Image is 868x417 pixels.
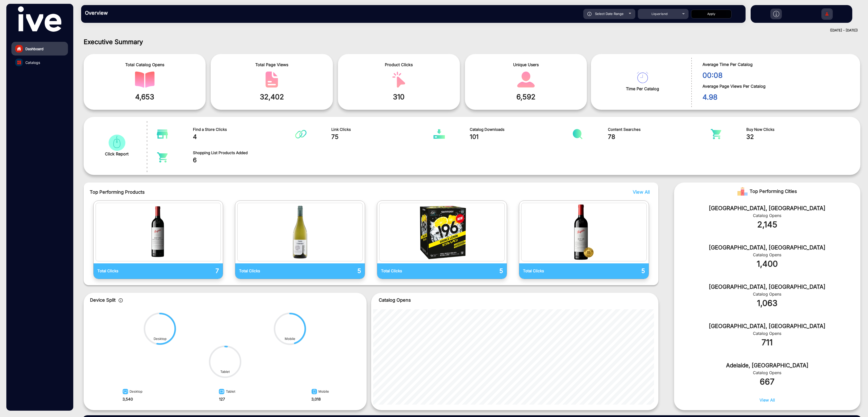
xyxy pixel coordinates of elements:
[746,132,849,141] span: 32
[379,297,651,303] p: Catalog Opens
[442,266,503,276] p: 5
[702,92,853,102] span: 4.98
[682,219,853,231] div: 2,145
[682,361,853,370] div: Adelaide, [GEOGRAPHIC_DATA]
[331,132,434,141] span: 75
[433,129,445,139] img: catalog
[135,71,155,88] img: catalog
[157,129,168,139] img: catalog
[516,71,536,88] img: catalog
[682,243,853,252] div: [GEOGRAPHIC_DATA], [GEOGRAPHIC_DATA]
[119,298,123,302] img: icon
[691,10,732,19] button: Apply
[11,56,68,69] a: Catalogs
[262,71,282,88] img: catalog
[311,397,321,402] strong: 3,018
[217,388,226,396] img: image
[750,186,797,196] span: Top Performing Cities
[469,92,583,102] span: 6,592
[702,83,853,89] span: Average Page Views Per Catalog
[682,322,853,330] div: [GEOGRAPHIC_DATA], [GEOGRAPHIC_DATA]
[523,204,645,260] img: catalog
[381,268,442,274] p: Total Clicks
[587,12,592,16] img: icon
[637,72,648,83] img: catalog
[682,252,853,258] div: Catalog Opens
[737,186,748,196] img: Rank image
[97,268,158,274] p: Total Clicks
[759,397,775,408] button: View All
[342,62,456,68] span: Product Clicks
[746,127,849,133] span: Buy Now Clicks
[682,370,853,376] div: Catalog Opens
[682,212,853,219] div: Catalog Opens
[17,61,21,64] img: catalog
[158,266,219,276] p: 7
[220,369,230,374] div: Tablet
[682,204,853,212] div: [GEOGRAPHIC_DATA], [GEOGRAPHIC_DATA]
[87,62,202,68] span: Total Catalog Opens
[25,46,44,51] span: Dashboard
[608,127,710,133] span: Content Searches
[18,6,61,32] img: vmg-logo
[239,268,300,274] p: Total Clicks
[652,12,668,16] span: Liquorland
[17,46,21,51] img: home
[310,387,329,396] div: Mobile
[381,204,503,260] img: catalog
[682,291,853,297] div: Catalog Opens
[710,129,722,139] img: catalog
[193,156,295,165] span: 6
[105,151,129,157] span: Click Report
[90,297,116,303] span: Device Split
[239,204,361,260] img: catalog
[310,388,318,396] img: image
[682,376,853,388] div: 667
[331,127,434,133] span: Link Clicks
[214,62,329,68] span: Total Page Views
[584,266,645,276] p: 5
[121,388,130,396] img: image
[121,387,142,396] div: Desktop
[682,258,853,270] div: 1,400
[295,129,306,139] img: catalog
[595,12,624,16] span: Select Date Range
[389,71,409,88] img: catalog
[154,336,167,341] div: Desktop
[682,330,853,336] div: Catalog Opens
[759,397,775,403] span: View All
[523,268,584,274] p: Total Clicks
[822,6,832,24] img: Sign%20Up.svg
[470,127,572,133] span: Catalog Downloads
[11,42,68,56] a: Dashboard
[193,150,295,156] span: Shopping List Products Added
[631,189,648,195] button: View All
[25,60,40,65] span: Catalogs
[702,61,853,67] span: Average Time Per Catalog
[219,397,225,402] strong: 127
[193,127,295,133] span: Find a Store Clicks
[682,283,853,291] div: [GEOGRAPHIC_DATA], [GEOGRAPHIC_DATA]
[107,135,127,151] img: catalog
[608,132,710,141] span: 78
[85,10,156,16] h3: Overview
[76,28,858,33] div: ([DATE] - [DATE])
[217,387,235,396] div: Tablet
[122,397,133,402] strong: 3,540
[572,129,583,139] img: catalog
[773,11,779,17] img: h2download.svg
[157,152,168,162] img: catalog
[469,62,583,68] span: Unique Users
[682,336,853,349] div: 711
[90,189,521,195] span: Top Performing Products
[470,132,572,141] span: 101
[633,189,650,195] span: View All
[87,92,202,102] span: 4,653
[84,38,860,46] h1: Executive Summary
[682,297,853,309] div: 1,063
[193,132,295,141] span: 4
[214,92,329,102] span: 32,402
[342,92,456,102] span: 310
[285,336,295,341] div: Mobile
[300,266,361,276] p: 5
